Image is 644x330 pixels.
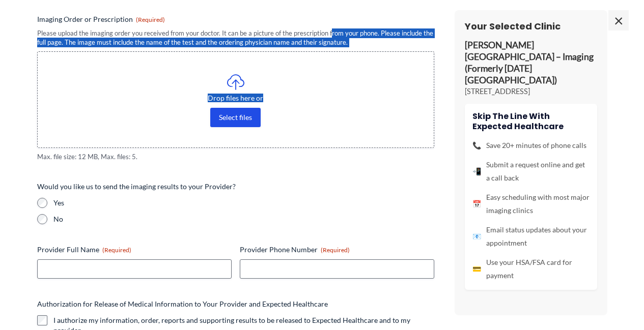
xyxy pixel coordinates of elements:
[472,139,481,152] span: 📞
[472,256,590,282] li: Use your HSA/FSA card for payment
[472,191,590,217] li: Easy scheduling with most major imaging clinics
[472,111,590,131] h4: Skip the line with Expected Healthcare
[136,16,165,23] span: (Required)
[37,182,236,192] legend: Would you like us to send the imaging results to your Provider?
[465,86,597,97] p: [STREET_ADDRESS]
[472,165,481,178] span: 📲
[240,245,434,255] label: Provider Phone Number
[37,245,232,255] label: Provider Full Name
[472,139,590,152] li: Save 20+ minutes of phone calls
[37,28,434,47] div: Please upload the imaging order you received from your doctor. It can be a picture of the prescri...
[472,262,481,276] span: 💳
[37,152,434,162] span: Max. file size: 12 MB, Max. files: 5.
[465,20,597,32] h3: Your Selected Clinic
[472,223,590,250] li: Email status updates about your appointment
[53,198,434,208] label: Yes
[37,14,434,24] label: Imaging Order or Prescription
[210,108,261,127] button: select files, imaging order or prescription(required)
[472,197,481,211] span: 📅
[472,158,590,185] li: Submit a request online and get a call back
[472,230,481,243] span: 📧
[102,246,131,254] span: (Required)
[58,95,413,102] span: Drop files here or
[608,10,629,31] span: ×
[37,299,328,309] legend: Authorization for Release of Medical Information to Your Provider and Expected Healthcare
[53,214,434,224] label: No
[321,246,350,254] span: (Required)
[465,40,597,86] p: [PERSON_NAME] [GEOGRAPHIC_DATA] – Imaging (Formerly [DATE] [GEOGRAPHIC_DATA])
